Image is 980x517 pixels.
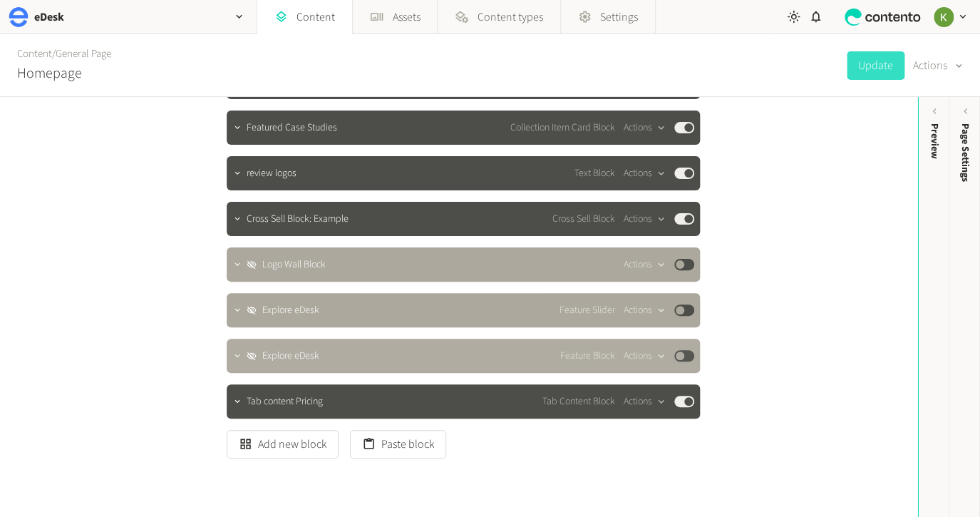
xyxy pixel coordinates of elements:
button: Actions [624,256,666,273]
div: Preview [927,123,942,159]
h2: Homepage [17,63,82,84]
span: review logos [247,166,296,181]
button: Actions [624,210,666,227]
span: Feature Slider [559,303,615,318]
a: General Page [56,46,111,61]
a: Content [17,46,52,61]
button: Actions [624,393,666,410]
button: Update [847,51,904,80]
button: Actions [624,119,666,136]
span: Explore eDesk [262,303,319,318]
span: Feature Block [560,349,615,364]
span: Content types [478,9,543,26]
span: Cross Sell Block [552,212,615,227]
button: Actions [913,51,963,80]
button: Actions [624,347,666,364]
span: Featured Case Studies [247,121,337,135]
span: Page Settings [958,123,973,182]
button: Actions [624,302,666,319]
button: Add new block [227,430,339,459]
span: Collection Item Card Block [510,121,615,135]
h2: eDesk [34,9,64,26]
button: Actions [624,165,666,182]
img: Keelin Terry [934,7,954,27]
span: Tab content Pricing [247,394,323,409]
span: Tab Content Block [542,394,615,409]
img: eDesk [9,7,29,27]
span: Logo Wall Block [262,257,326,272]
button: Paste block [350,430,446,459]
span: Cross Sell Block: Example [247,212,349,227]
span: Explore eDesk [262,349,319,364]
span: Text Block [574,166,615,181]
span: Settings [600,9,638,26]
span: / [52,46,56,61]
